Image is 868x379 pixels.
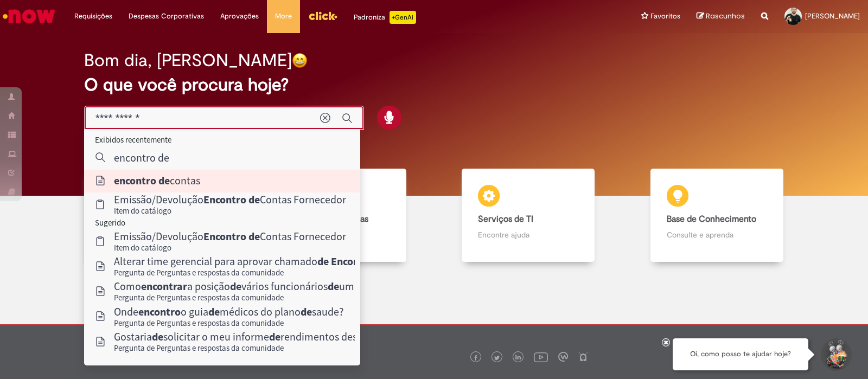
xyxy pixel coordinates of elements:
[558,352,568,362] img: logo_footer_workplace.png
[1,5,57,27] img: ServiceNow
[292,53,308,68] img: happy-face.png
[434,169,623,262] a: Serviços de TI Encontre ajuda
[220,11,259,22] span: Aprovações
[667,214,756,224] b: Base de Conhecimento
[673,338,808,370] div: Oi, como posso te ajudar hoje?
[354,11,416,24] div: Padroniza
[819,338,852,371] button: Iniciar Conversa de Suporte
[84,51,292,70] h2: Bom dia, [PERSON_NAME]
[275,11,292,22] span: More
[74,11,112,22] span: Requisições
[805,11,860,21] span: [PERSON_NAME]
[534,350,548,364] img: logo_footer_youtube.png
[578,352,588,362] img: logo_footer_naosei.png
[650,11,680,22] span: Favoritos
[667,229,767,240] p: Consulte e aprenda
[290,214,368,224] b: Catálogo de Ofertas
[308,8,337,24] img: click_logo_yellow_360x200.png
[494,355,500,361] img: logo_footer_twitter.png
[515,355,521,361] img: logo_footer_linkedin.png
[84,75,784,94] h2: O que você procura hoje?
[129,11,204,22] span: Despesas Corporativas
[478,229,578,240] p: Encontre ajuda
[697,11,745,22] a: Rascunhos
[57,169,246,262] a: Tirar dúvidas Tirar dúvidas com Lupi Assist e Gen Ai
[706,11,745,21] span: Rascunhos
[390,11,416,24] p: +GenAi
[473,355,478,361] img: logo_footer_facebook.png
[478,214,533,224] b: Serviços de TI
[623,169,812,262] a: Base de Conhecimento Consulte e aprenda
